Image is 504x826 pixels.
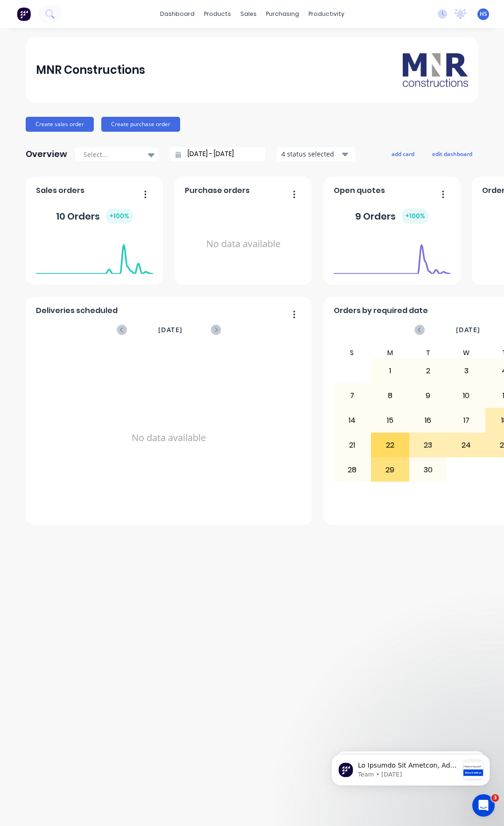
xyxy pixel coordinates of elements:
[185,185,250,196] span: Purchase orders
[448,359,485,383] div: 3
[41,26,141,563] span: Lo Ipsumdo Sit Ametcon, Ad’el seddoe tem inci utlabore etdolor magnaaliq en admi veni quisnost ex...
[448,434,485,457] div: 24
[304,7,349,21] div: productivity
[480,10,487,18] span: HS
[355,208,429,224] div: 9 Orders
[185,200,302,288] div: No data available
[410,384,447,407] div: 9
[158,325,182,335] span: [DATE]
[371,458,409,482] div: 29
[426,148,478,160] button: edit dashboard
[199,7,236,21] div: products
[56,208,133,224] div: 10 Orders
[276,147,356,161] button: 4 status selected
[36,185,84,196] span: Sales orders
[410,409,447,432] div: 16
[371,409,409,432] div: 15
[26,117,94,132] button: Create sales order
[409,347,448,358] div: T
[371,347,409,358] div: M
[410,359,447,383] div: 2
[334,185,385,196] span: Open quotes
[101,117,180,132] button: Create purchase order
[36,347,302,528] div: No data available
[371,359,409,383] div: 1
[371,384,409,407] div: 8
[410,458,447,482] div: 30
[448,384,485,407] div: 10
[334,384,371,407] div: 7
[36,61,145,79] div: MNR Constructions
[105,208,133,224] div: + 100 %
[17,7,31,21] img: Factory
[334,458,371,482] div: 28
[333,347,371,358] div: S
[472,794,495,817] iframe: Intercom live chat
[403,53,468,87] img: MNR Constructions
[401,208,429,224] div: + 100 %
[36,305,118,316] span: Deliveries scheduled
[26,145,67,164] div: Overview
[371,434,409,457] div: 22
[334,409,371,432] div: 14
[236,7,261,21] div: sales
[448,409,485,432] div: 17
[447,347,485,358] div: W
[385,148,420,160] button: add card
[334,434,371,457] div: 21
[281,149,340,159] div: 4 status selected
[317,735,504,801] iframe: Intercom notifications message
[41,35,141,43] p: Message from Team, sent 3d ago
[456,325,480,335] span: [DATE]
[155,7,199,21] a: dashboard
[261,7,304,21] div: purchasing
[410,434,447,457] div: 23
[491,794,499,802] span: 3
